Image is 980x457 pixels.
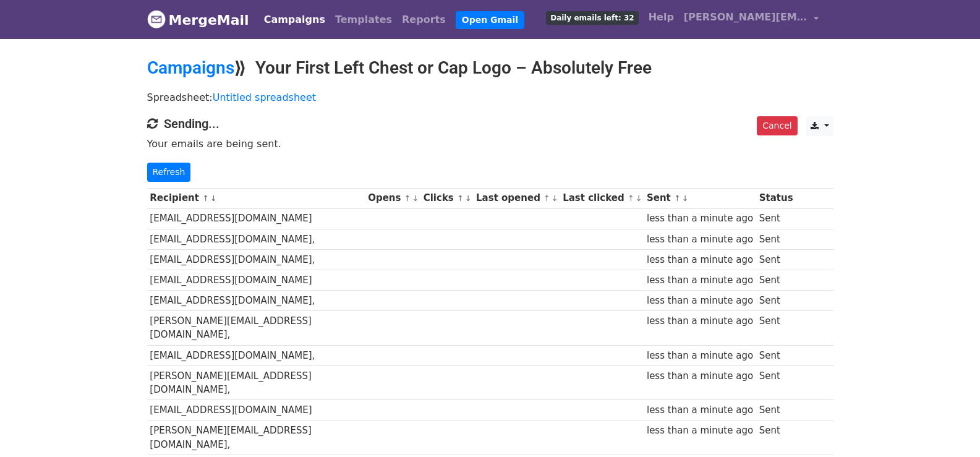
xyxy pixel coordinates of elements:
td: Sent [756,291,796,311]
td: [EMAIL_ADDRESS][DOMAIN_NAME] [147,208,365,229]
a: ↓ [682,194,689,203]
h4: Sending... [147,116,833,131]
td: Sent [756,208,796,229]
td: Sent [756,345,796,365]
div: less than a minute ago [647,211,753,226]
th: Last clicked [560,188,644,208]
a: ↑ [457,194,464,203]
a: ↓ [552,194,558,203]
th: Recipient [147,188,365,208]
div: less than a minute ago [647,424,753,438]
a: ↓ [465,194,472,203]
p: Spreadsheet: [147,91,833,104]
a: ↓ [412,194,419,203]
a: [PERSON_NAME][EMAIL_ADDRESS][DOMAIN_NAME] [679,5,824,34]
td: [PERSON_NAME][EMAIL_ADDRESS][DOMAIN_NAME], [147,311,365,346]
a: Open Gmail [456,11,524,29]
div: less than a minute ago [647,233,753,247]
div: less than a minute ago [647,294,753,308]
a: ↓ [636,194,642,203]
a: MergeMail [147,7,249,33]
a: Refresh [147,163,191,182]
div: less than a minute ago [647,349,753,363]
td: [PERSON_NAME][EMAIL_ADDRESS][DOMAIN_NAME], [147,421,365,455]
td: [PERSON_NAME][EMAIL_ADDRESS][DOMAIN_NAME], [147,365,365,400]
a: Templates [330,7,397,32]
th: Clicks [420,188,473,208]
td: Sent [756,365,796,400]
td: [EMAIL_ADDRESS][DOMAIN_NAME] [147,400,365,421]
td: [EMAIL_ADDRESS][DOMAIN_NAME], [147,229,365,249]
td: Sent [756,311,796,346]
th: Opens [365,188,420,208]
td: [EMAIL_ADDRESS][DOMAIN_NAME], [147,249,365,270]
span: Daily emails left: 32 [546,11,638,25]
th: Sent [644,188,756,208]
td: Sent [756,229,796,249]
a: Campaigns [259,7,330,32]
td: [EMAIL_ADDRESS][DOMAIN_NAME], [147,291,365,311]
img: MergeMail logo [147,10,166,28]
th: Last opened [473,188,560,208]
a: ↑ [404,194,411,203]
div: less than a minute ago [647,253,753,267]
a: Cancel [757,116,797,135]
td: Sent [756,421,796,455]
a: Reports [397,7,451,32]
a: Untitled spreadsheet [213,92,316,103]
a: Campaigns [147,58,234,78]
td: Sent [756,400,796,421]
a: Help [644,5,679,30]
h2: ⟫ Your First Left Chest or Cap Logo – Absolutely Free [147,58,833,79]
a: Daily emails left: 32 [541,5,643,30]
td: [EMAIL_ADDRESS][DOMAIN_NAME] [147,270,365,290]
a: ↑ [202,194,209,203]
a: ↑ [628,194,634,203]
a: ↓ [210,194,217,203]
td: Sent [756,270,796,290]
td: Sent [756,249,796,270]
div: less than a minute ago [647,273,753,288]
span: [PERSON_NAME][EMAIL_ADDRESS][DOMAIN_NAME] [684,10,807,25]
td: [EMAIL_ADDRESS][DOMAIN_NAME], [147,345,365,365]
th: Status [756,188,796,208]
div: less than a minute ago [647,403,753,417]
a: ↑ [674,194,681,203]
p: Your emails are being sent. [147,137,833,150]
div: less than a minute ago [647,314,753,328]
a: ↑ [543,194,550,203]
div: less than a minute ago [647,369,753,383]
